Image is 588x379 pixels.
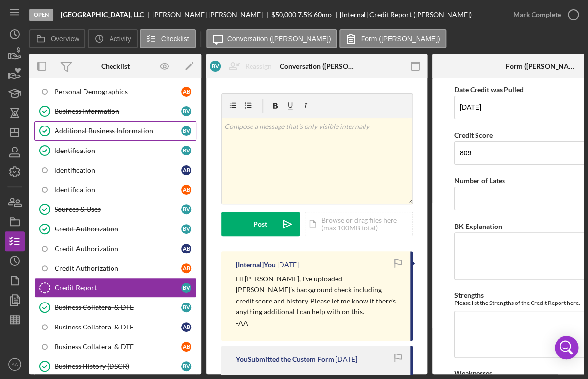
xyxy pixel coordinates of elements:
label: Strengths [454,291,484,299]
div: Credit Report [55,284,181,292]
a: Business InformationBV [34,101,196,121]
a: Business Collateral & DTEAB [34,337,196,356]
div: Identification [55,147,181,154]
div: You Submitted the Custom Form [236,355,334,363]
a: IdentificationBV [34,141,196,160]
div: A B [181,263,191,273]
button: Activity [88,29,137,48]
div: Form ([PERSON_NAME]) [506,62,580,70]
button: Overview [29,29,85,48]
label: BK Explanation [454,222,502,230]
div: Credit Authorization [55,225,181,233]
div: Checklist [101,62,130,70]
div: A B [181,244,191,253]
span: $50,000 [271,10,296,19]
div: B V [181,146,191,155]
button: Post [221,212,300,236]
div: Business Collateral & DTE [55,323,181,331]
div: Reassign [245,56,272,76]
div: Post [253,212,267,236]
div: Business History (DSCR) [55,362,181,370]
div: 7.5 % [298,11,312,19]
div: Open [29,9,53,21]
a: Business Collateral & DTEBV [34,298,196,317]
b: [GEOGRAPHIC_DATA], LLC [61,11,144,19]
div: B V [181,126,191,136]
div: B V [181,361,191,371]
div: A B [181,165,191,175]
label: Activity [109,35,131,43]
label: Overview [51,35,79,43]
a: Credit AuthorizationBV [34,219,196,239]
div: Conversation ([PERSON_NAME]) [280,62,354,70]
label: Checklist [161,35,189,43]
time: 2025-07-27 21:59 [336,355,357,363]
label: Weaknesses [454,369,492,377]
a: IdentificationAB [34,160,196,180]
label: Date Credit was Pulled [454,85,524,94]
div: A B [181,342,191,352]
label: Conversation ([PERSON_NAME]) [227,35,331,43]
p: -AA [236,318,400,328]
a: Personal DemographicsAB [34,82,196,101]
a: Business History (DSCR)BV [34,356,196,376]
div: Business Collateral & DTE [55,343,181,351]
button: Checklist [140,29,196,48]
div: B V [181,106,191,116]
div: A B [181,87,191,97]
div: Identification [55,186,181,194]
div: B V [181,303,191,312]
label: Form ([PERSON_NAME]) [361,35,440,43]
div: B V [181,283,191,293]
div: Credit Authorization [55,264,181,272]
div: Credit Authorization [55,245,181,253]
div: Additional Business Information [55,127,181,135]
a: Sources & UsesBV [34,200,196,219]
button: Conversation ([PERSON_NAME]) [206,29,337,48]
div: B V [181,224,191,234]
button: Mark Complete [504,5,583,25]
div: A B [181,322,191,332]
div: [Internal] Credit Report ([PERSON_NAME]) [340,11,472,19]
a: Business Collateral & DTEAB [34,317,196,337]
a: Credit AuthorizationAB [34,258,196,278]
button: Form ([PERSON_NAME]) [339,29,446,48]
div: 60 mo [314,11,332,19]
button: AA [5,354,25,374]
div: Open Intercom Messenger [555,336,578,359]
label: Credit Score [454,131,493,139]
div: Business Information [55,107,181,115]
div: Identification [55,166,181,174]
div: Mark Complete [513,5,561,25]
div: Sources & Uses [55,205,181,213]
div: B V [210,61,221,72]
p: Hi [PERSON_NAME], I've uploaded [PERSON_NAME]'s background check including credit score and histo... [236,274,400,318]
text: AA [12,362,18,367]
a: Credit ReportBV [34,278,196,298]
div: B V [181,204,191,214]
a: Additional Business InformationBV [34,121,196,141]
label: Number of Lates [454,177,505,185]
div: Business Collateral & DTE [55,303,181,311]
div: A B [181,185,191,195]
a: Credit AuthorizationAB [34,239,196,258]
a: IdentificationAB [34,180,196,200]
div: Personal Demographics [55,88,181,96]
time: 2025-07-27 21:59 [277,261,299,269]
button: BVReassign [205,56,281,76]
div: [PERSON_NAME] [PERSON_NAME] [152,11,271,19]
div: [Internal] You [236,261,276,269]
